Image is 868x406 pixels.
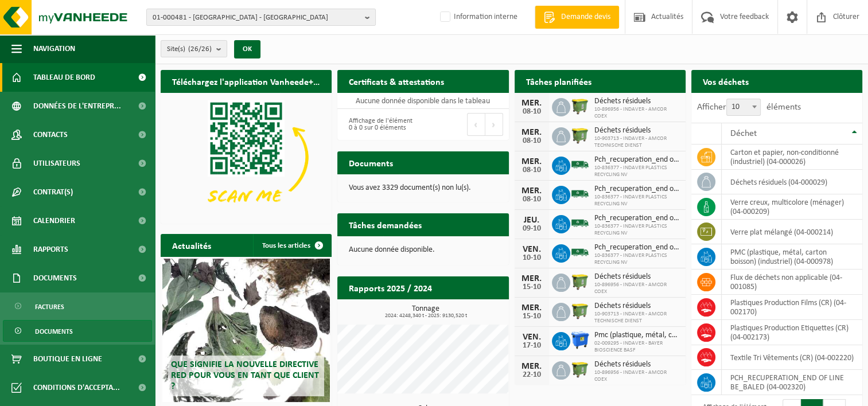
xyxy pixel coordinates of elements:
[35,296,64,318] span: Factures
[520,137,543,145] div: 08-10
[691,70,760,92] h2: Vos déchets
[33,149,80,178] span: Utilisateurs
[594,165,680,178] span: 10-836377 - INDAVER PLASTICS RECYCLING NV
[520,128,543,137] div: MER.
[33,264,77,292] span: Documents
[570,360,590,379] img: WB-1100-HPE-GN-50
[438,9,517,26] label: Information interne
[337,276,443,299] h2: Rapports 2025 / 2024
[594,223,680,237] span: 10-836377 - INDAVER PLASTICS RECYCLING NV
[253,234,330,257] a: Tous les articles
[343,313,508,319] span: 2024: 4248,340 t - 2025: 9130,520 t
[722,295,862,320] td: Plastiques Production Films (CR) (04-002170)
[520,274,543,283] div: MER.
[558,11,613,23] span: Demande devis
[520,166,543,174] div: 08-10
[594,252,680,266] span: 10-836377 - INDAVER PLASTICS RECYCLING NV
[35,321,73,342] span: Documents
[515,70,603,92] h2: Tâches planifiées
[520,196,543,204] div: 08-10
[594,214,680,223] span: Pch_recuperation_end of line be_baled
[520,99,543,108] div: MER.
[722,170,862,194] td: déchets résiduels (04-000029)
[570,96,590,116] img: WB-1100-HPE-GN-50
[594,272,680,282] span: Déchets résiduels
[594,340,680,354] span: 02-009295 - INDAVER - BAYER BIOSCIENCE BASF
[722,194,862,220] td: verre creux, multicolore (ménager) (04-000209)
[722,244,862,270] td: PMC (plastique, métal, carton boisson) (industriel) (04-000978)
[570,155,590,174] img: BL-SO-LV
[520,342,543,350] div: 17-10
[594,155,680,165] span: Pch_recuperation_end of line be_baled
[153,9,360,26] span: 01-000481 - [GEOGRAPHIC_DATA] - [GEOGRAPHIC_DATA]
[171,360,319,391] span: Que signifie la nouvelle directive RED pour vous en tant que client ?
[594,311,680,325] span: 10-903713 - INDAVER - AMCOR TECHNISCHE DIENST
[520,225,543,233] div: 09-10
[570,272,590,291] img: WB-1100-HPE-GN-50
[594,135,680,149] span: 10-903713 - INDAVER - AMCOR TECHNISCHE DIENST
[520,108,543,116] div: 08-10
[594,331,680,340] span: Pmc (plastique, métal, carton boisson) (industriel)
[409,299,508,322] a: Consulter les rapports
[594,106,680,120] span: 10-896956 - INDAVER - AMCOR COEX
[594,185,680,194] span: Pch_recuperation_end of line be_baled
[337,213,433,236] h2: Tâches demandées
[727,99,760,115] span: 10
[349,184,497,192] p: Vous avez 3329 document(s) non lu(s).
[3,320,152,342] a: Documents
[33,92,121,120] span: Données de l'entrepr...
[520,254,543,262] div: 10-10
[730,129,757,138] span: Déchet
[33,120,68,149] span: Contacts
[594,360,680,369] span: Déchets résiduels
[520,186,543,196] div: MER.
[520,333,543,342] div: VEN.
[146,9,376,26] button: 01-000481 - [GEOGRAPHIC_DATA] - [GEOGRAPHIC_DATA]
[570,243,590,262] img: BL-SO-LV
[337,93,508,109] td: Aucune donnée disponible dans le tableau
[520,245,543,254] div: VEN.
[722,220,862,244] td: verre plat mélangé (04-000214)
[722,320,862,345] td: Plastiques Production Etiquettes (CR) (04-002173)
[520,303,543,313] div: MER.
[485,113,503,136] button: Next
[33,34,75,63] span: Navigation
[33,235,68,264] span: Rapports
[570,213,590,233] img: BL-SO-LV
[570,301,590,321] img: WB-1100-HPE-GN-50
[570,330,590,350] img: WB-1100-HPE-BE-01
[594,194,680,208] span: 10-836377 - INDAVER PLASTICS RECYCLING NV
[594,97,680,106] span: Déchets résiduels
[162,259,330,402] a: Que signifie la nouvelle directive RED pour vous en tant que client ?
[722,270,862,295] td: flux de déchets non applicable (04-001085)
[697,103,801,112] label: Afficher éléments
[535,6,619,29] a: Demande devis
[726,99,761,116] span: 10
[722,345,862,370] td: Textile Tri Vêtements (CR) (04-002220)
[520,313,543,321] div: 15-10
[594,302,680,311] span: Déchets résiduels
[161,234,223,256] h2: Actualités
[467,113,485,136] button: Previous
[594,126,680,135] span: Déchets résiduels
[570,184,590,204] img: BL-SO-LV
[234,40,260,58] button: OK
[520,283,543,291] div: 15-10
[594,282,680,295] span: 10-896956 - INDAVER - AMCOR COEX
[167,41,212,58] span: Site(s)
[3,295,152,317] a: Factures
[161,70,332,92] h2: Téléchargez l'application Vanheede+ maintenant!
[188,45,212,53] count: (26/26)
[722,370,862,395] td: PCH_RECUPERATION_END OF LINE BE_BALED (04-002320)
[722,145,862,170] td: carton et papier, non-conditionné (industriel) (04-000026)
[33,345,102,373] span: Boutique en ligne
[33,206,75,235] span: Calendrier
[594,369,680,383] span: 10-896956 - INDAVER - AMCOR COEX
[161,93,332,221] img: Download de VHEPlus App
[520,157,543,166] div: MER.
[594,243,680,252] span: Pch_recuperation_end of line be_baled
[337,70,456,92] h2: Certificats & attestations
[570,126,590,145] img: WB-1100-HPE-GN-50
[520,216,543,225] div: JEU.
[520,362,543,371] div: MER.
